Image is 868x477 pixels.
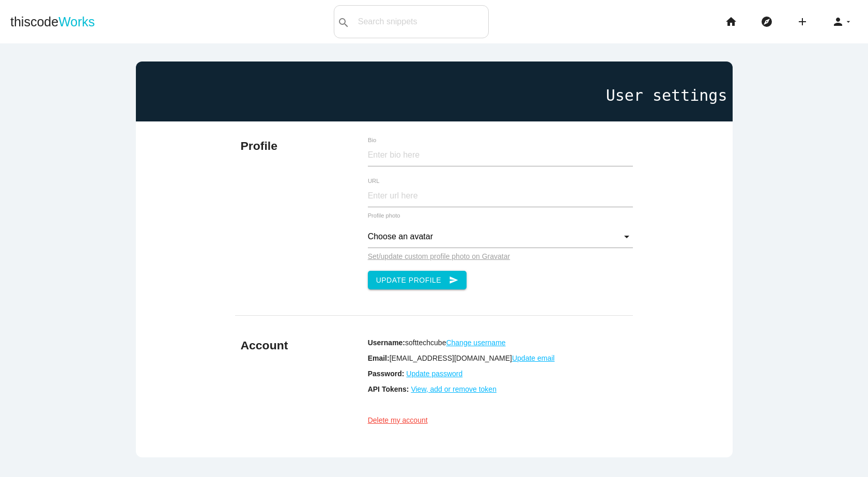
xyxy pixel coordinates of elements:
[368,385,409,393] b: API Tokens:
[10,5,95,38] a: thiscodeWorks
[796,5,809,38] i: add
[353,11,488,33] input: Search snippets
[368,354,633,362] p: [EMAIL_ADDRESS][DOMAIN_NAME]
[368,137,588,144] label: Bio
[512,354,555,362] a: Update email
[241,338,288,352] b: Account
[368,271,467,289] button: Update Profilesend
[832,5,844,38] i: person
[761,5,773,38] i: explore
[368,370,405,378] b: Password:
[368,354,390,362] b: Email:
[368,338,633,347] p: softtechcube
[368,178,588,184] label: URL
[368,185,633,207] input: Enter url here
[368,144,633,166] input: Enter bio here
[337,6,350,39] i: search
[58,14,95,29] span: Works
[368,338,405,347] b: Username:
[368,252,510,260] a: Set/update custom profile photo on Gravatar
[241,139,277,152] b: Profile
[725,5,737,38] i: home
[411,385,497,393] a: View, add or remove token
[844,5,853,38] i: arrow_drop_down
[446,338,505,347] a: Change username
[368,212,400,219] label: Profile photo
[334,6,353,38] button: search
[406,370,462,378] a: Update password
[449,271,458,289] i: send
[141,87,727,104] h1: User settings
[368,416,428,424] a: Delete my account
